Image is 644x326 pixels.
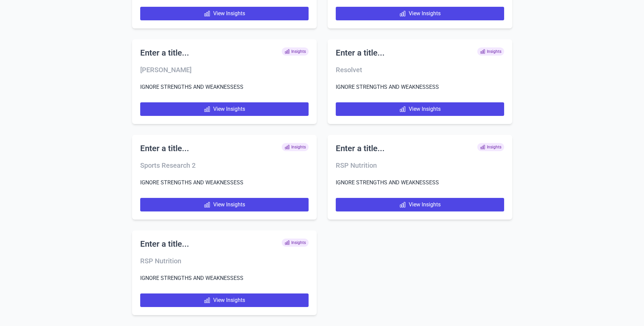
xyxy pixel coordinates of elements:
h2: Enter a title... [336,143,385,154]
p: IGNORE STRENGTHS AND WEAKNESSESS [140,178,309,187]
a: View Insights [140,293,309,307]
a: View Insights [336,198,504,211]
span: Insights [477,143,504,151]
h2: Enter a title... [336,47,385,58]
h3: Resolvet [336,65,504,75]
h2: Enter a title... [140,239,189,249]
h3: RSP Nutrition [336,161,504,170]
p: IGNORE STRENGTHS AND WEAKNESSESS [336,178,504,187]
a: View Insights [140,7,309,20]
h3: RSP Nutrition [140,256,309,266]
span: Insights [282,239,309,247]
span: Insights [477,47,504,56]
h3: Sports Research 2 [140,161,309,170]
a: View Insights [336,7,504,20]
a: View Insights [140,198,309,211]
p: IGNORE STRENGTHS AND WEAKNESSESS [336,83,504,91]
span: Insights [282,47,309,56]
h2: Enter a title... [140,47,189,58]
p: IGNORE STRENGTHS AND WEAKNESSESS [140,274,309,283]
a: View Insights [140,102,309,116]
a: View Insights [336,102,504,116]
span: Insights [282,143,309,151]
h2: Enter a title... [140,143,189,154]
p: IGNORE STRENGTHS AND WEAKNESSESS [140,83,309,91]
h3: [PERSON_NAME] [140,65,309,75]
